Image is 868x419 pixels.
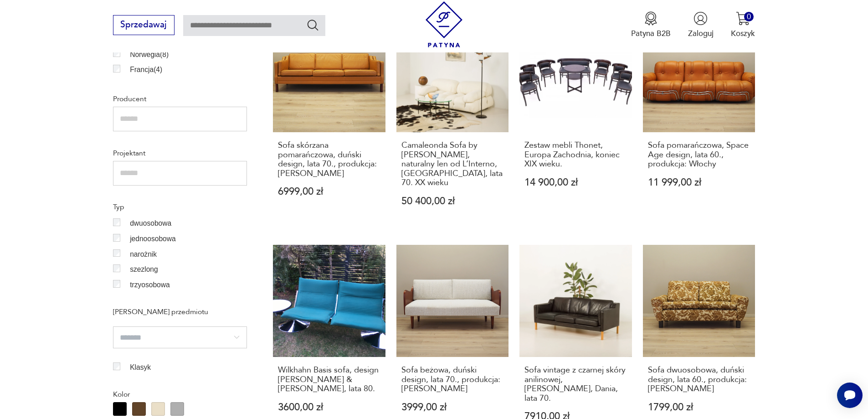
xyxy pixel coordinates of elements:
[648,178,750,187] p: 11 999,00 zł
[113,15,175,35] button: Sprzedawaj
[396,20,509,228] a: KlasykCamaleonda Sofa by Mario Bellini, naturalny len od L’Interno, Włochy, lata 70. XX wiekuCama...
[688,28,714,39] p: Zaloguj
[113,22,175,29] a: Sprzedawaj
[401,403,504,412] p: 3999,00 zł
[631,11,671,39] a: Ikona medaluPatyna B2B
[130,49,169,61] p: Norwegia ( 8 )
[278,366,380,393] h3: Wilkhahn Basis sofa, design [PERSON_NAME] & [PERSON_NAME], lata 80.
[130,217,171,229] p: dwuosobowa
[401,197,504,206] p: 50 400,00 zł
[519,20,632,228] a: KlasykZestaw mebli Thonet, Europa Zachodnia, koniec XIX wieku.Zestaw mebli Thonet, Europa Zachodn...
[113,388,247,400] p: Kolor
[273,20,385,228] a: Sofa skórzana pomarańczowa, duński design, lata 70., produkcja: DaniaSofa skórzana pomarańczowa, ...
[731,28,755,39] p: Koszyk
[837,383,863,408] iframe: Smartsupp widget button
[648,366,750,393] h3: Sofa dwuosobowa, duński design, lata 60., produkcja: [PERSON_NAME]
[421,1,467,47] img: Patyna - sklep z meblami i dekoracjami vintage
[113,201,247,213] p: Typ
[278,403,380,412] p: 3600,00 zł
[130,264,158,275] p: szezlong
[736,11,750,26] img: Ikona koszyka
[731,11,755,39] button: 0Koszyk
[744,12,754,21] div: 0
[278,141,380,178] h3: Sofa skórzana pomarańczowa, duński design, lata 70., produkcja: [PERSON_NAME]
[113,147,247,159] p: Projektant
[524,366,627,403] h3: Sofa vintage z czarnej skóry anilinowej, [PERSON_NAME], Dania, lata 70.
[401,141,504,187] h3: Camaleonda Sofa by [PERSON_NAME], naturalny len od L’Interno, [GEOGRAPHIC_DATA], lata 70. XX wieku
[648,403,750,412] p: 1799,00 zł
[631,11,671,39] button: Patyna B2B
[130,233,176,245] p: jednoosobowa
[130,64,162,76] p: Francja ( 4 )
[688,11,714,39] button: Zaloguj
[278,187,380,197] p: 6999,00 zł
[524,141,627,169] h3: Zestaw mebli Thonet, Europa Zachodnia, koniec XIX wieku.
[401,366,504,393] h3: Sofa beżowa, duński design, lata 70., produkcja: [PERSON_NAME]
[644,11,658,26] img: Ikona medalu
[631,28,671,39] p: Patyna B2B
[693,11,708,26] img: Ikonka użytkownika
[113,93,247,105] p: Producent
[306,18,319,31] button: Szukaj
[643,20,755,228] a: Sofa pomarańczowa, Space Age design, lata 60., produkcja: WłochySofa pomarańczowa, Space Age desi...
[130,362,151,373] p: Klasyk
[130,79,173,91] p: Szwajcaria ( 4 )
[524,178,627,187] p: 14 900,00 zł
[130,279,170,291] p: trzyosobowa
[113,306,247,318] p: [PERSON_NAME] przedmiotu
[648,141,750,169] h3: Sofa pomarańczowa, Space Age design, lata 60., produkcja: Włochy
[130,248,157,260] p: narożnik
